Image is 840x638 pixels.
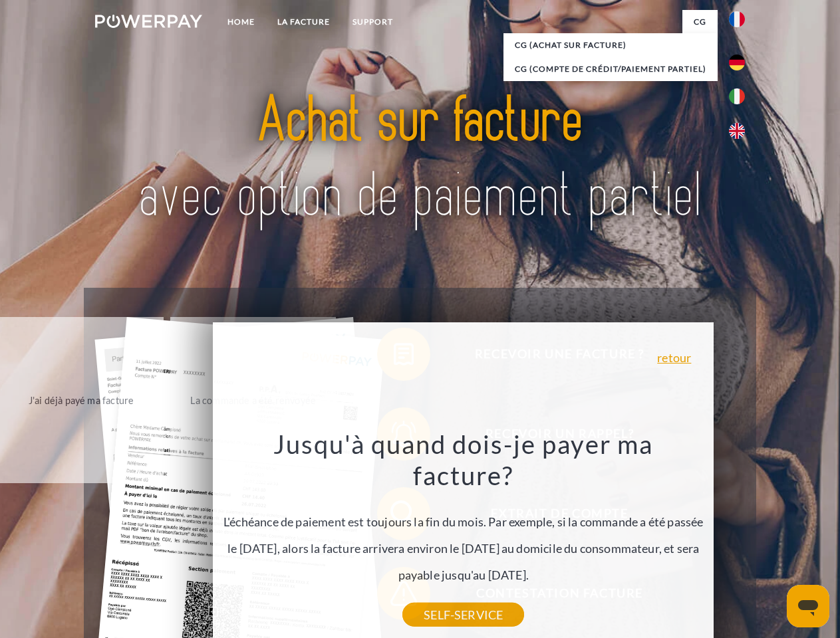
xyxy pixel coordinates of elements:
a: Support [341,10,404,34]
img: logo-powerpay-white.svg [95,15,202,28]
div: J'ai déjà payé ma facture [7,391,156,409]
img: title-powerpay_fr.svg [127,64,713,255]
a: retour [657,352,691,364]
img: it [729,88,745,104]
a: LA FACTURE [266,10,341,34]
a: CG [682,10,718,34]
iframe: Bouton de lancement de la fenêtre de messagerie [787,585,829,627]
div: La commande a été renvoyée [178,391,328,409]
div: L'échéance de paiement est toujours la fin du mois. Par exemple, si la commande a été passée le [... [221,428,706,615]
img: de [729,54,745,70]
img: fr [729,11,745,27]
img: en [729,123,745,139]
h3: Jusqu'à quand dois-je payer ma facture? [221,428,706,492]
a: Home [216,10,266,34]
a: SELF-SERVICE [402,603,524,627]
a: CG (Compte de crédit/paiement partiel) [503,57,718,81]
a: CG (achat sur facture) [503,33,718,57]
